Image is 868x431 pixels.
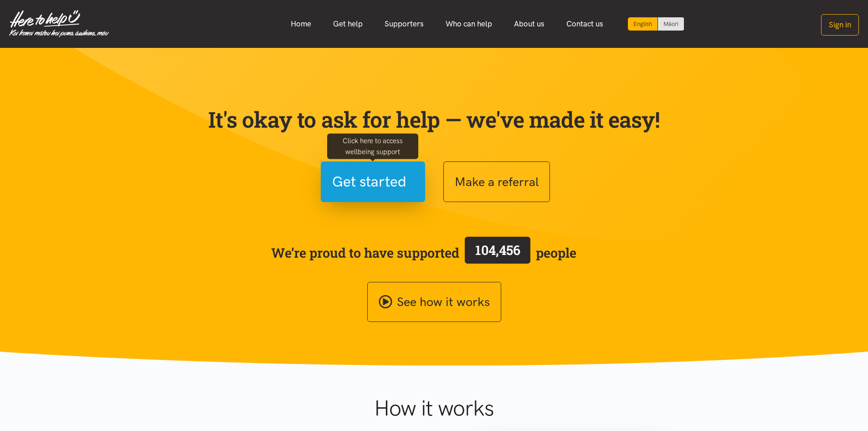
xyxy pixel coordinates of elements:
[555,14,614,34] a: Contact us
[332,170,406,193] span: Get started
[435,14,503,34] a: Who can help
[285,395,583,421] h1: How it works
[459,235,536,270] a: 104,456
[327,133,418,159] div: Click here to access wellbeing support
[367,282,501,322] a: See how it works
[374,14,435,34] a: Supporters
[322,14,374,34] a: Get help
[9,10,109,37] img: Home
[321,161,425,202] button: Get started
[206,106,662,133] p: It's okay to ask for help — we've made it easy!
[628,17,658,31] div: Current language
[475,241,520,259] span: 104,456
[658,17,684,31] a: Switch to Te Reo Māori
[503,14,555,34] a: About us
[821,14,859,36] button: Sign in
[271,235,576,270] span: We’re proud to have supported people
[443,161,550,202] button: Make a referral
[628,17,684,31] div: Language toggle
[280,14,322,34] a: Home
